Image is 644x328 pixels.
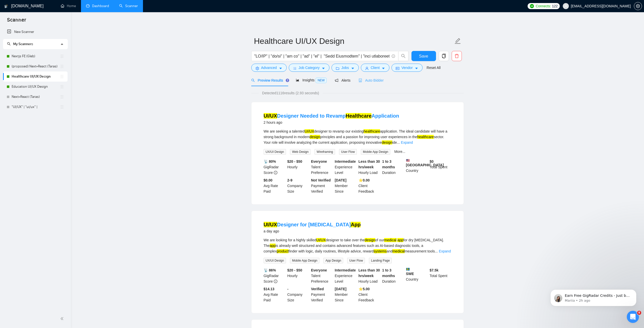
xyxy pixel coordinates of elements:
[397,140,400,144] span: ...
[536,3,551,9] span: Connects:
[287,268,302,272] b: $20 - $50
[346,113,371,119] mark: Healthcare
[634,4,642,8] a: setting
[119,4,138,8] a: searchScanner
[251,78,288,82] span: Preview Results
[429,267,452,284] div: Total Spent
[316,78,327,83] span: NEW
[361,64,390,72] button: userClientcaret-down
[311,178,331,182] b: Not Verified
[86,4,109,8] a: dashboardDashboard
[335,178,346,182] b: [DATE]
[274,171,277,174] span: info-circle
[564,4,568,8] span: user
[335,78,350,82] span: Alerts
[286,159,310,175] div: Hourly
[254,35,453,47] input: Scanner name...
[358,177,381,194] div: Client Feedback
[264,159,276,163] b: 📡 80%
[392,249,405,253] mark: medical
[274,280,277,283] span: info-circle
[263,267,286,284] div: GigRadar Score
[60,54,64,58] span: holder
[365,66,369,70] span: user
[406,159,410,162] img: 🇺🇸
[311,268,327,272] b: Everyone
[296,78,327,82] span: Insights
[264,119,399,125] div: 2 hours ago
[263,286,286,303] div: Avg Rate Paid
[358,159,381,175] div: Hourly Load
[264,129,451,145] div: We are seeking a talented designer to revamp our existing application. The ideal candidate will h...
[264,113,399,119] a: UI/UXDesigner Needed to RevampHealthcareApplication
[61,4,76,8] a: homeHome
[339,149,357,155] span: User Flow
[3,61,68,71] li: (proposed) Next+React (Taras)
[427,65,441,70] a: Reset All
[3,16,30,27] span: Scanner
[254,53,389,59] input: Search Freelance Jobs...
[359,78,384,82] span: Auto Bidder
[264,287,275,291] b: $14.13
[634,4,642,8] span: setting
[12,102,60,112] a: "UI/UX" | "ui/ux" |
[359,268,380,278] b: Less than 30 hrs/week
[405,267,429,284] div: Country
[290,258,319,263] span: Mobile App Design
[384,238,396,242] mark: medical
[7,42,33,46] span: My Scanners
[392,54,395,58] span: info-circle
[391,64,422,72] button: idcardVendorcaret-down
[299,65,320,70] span: Job Category
[351,222,361,227] mark: App
[60,75,64,79] span: holder
[315,149,335,155] span: Wireframing
[311,159,327,163] b: Everyone
[405,159,429,175] div: Country
[430,268,439,272] b: $ 7.5k
[406,267,428,276] b: SWE
[439,249,451,253] a: Expand
[382,66,385,70] span: caret-down
[256,66,259,70] span: setting
[406,159,444,167] b: [GEOGRAPHIC_DATA]
[7,27,64,37] a: New Scanner
[359,159,380,169] b: Less than 30 hrs/week
[264,237,451,254] div: We are looking for a highly skilled designer to take over the of our for dry [MEDICAL_DATA]. The ...
[382,268,395,278] b: 1 to 3 months
[381,159,405,175] div: Duration
[3,102,68,112] li: "UI/UX" | "ui/ux" |
[530,4,534,8] img: upwork-logo.png
[637,311,641,315] span: 8
[361,149,390,155] span: Mobile App Design
[452,54,462,58] span: delete
[251,79,255,82] span: search
[3,92,68,102] li: Next+React (Taras)
[264,113,277,119] mark: UI/UX
[310,135,320,139] mark: design
[335,79,338,82] span: notification
[359,178,370,182] b: ⭐️ 0.00
[406,267,410,271] img: 🇸🇪
[334,177,358,194] div: Member Since
[264,228,361,234] div: a day ago
[334,159,358,175] div: Experience Level
[251,64,287,72] button: settingAdvancedcaret-down
[264,268,276,272] b: 📡 86%
[60,105,64,109] span: holder
[419,53,428,59] span: Save
[60,316,65,321] span: double-left
[369,258,392,263] span: Landing Page
[336,66,339,70] span: folder
[382,140,392,144] mark: design
[60,95,64,99] span: holder
[60,64,64,68] span: holder
[264,222,277,227] mark: UI/UX
[334,286,358,303] div: Member Since
[401,140,413,144] a: Expand
[374,249,387,253] mark: systems
[305,129,314,133] mark: UI/UX
[12,71,60,82] a: Healthcare UI/UX Design
[435,249,438,253] span: ...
